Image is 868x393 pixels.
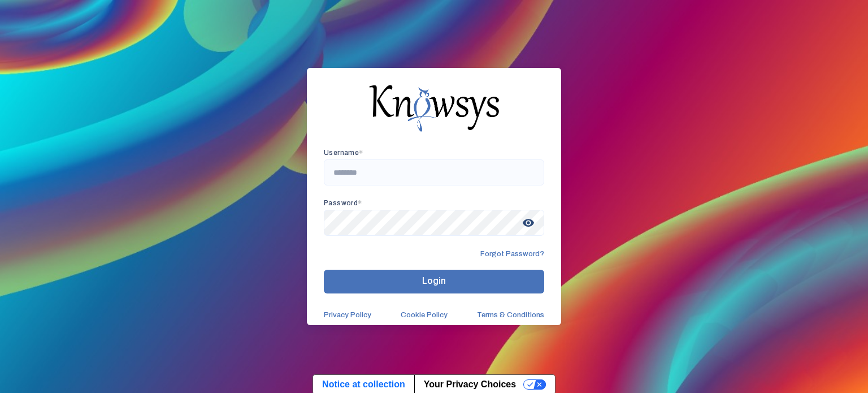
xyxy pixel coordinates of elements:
span: Login [422,275,446,286]
span: Forgot Password? [480,249,544,258]
span: visibility [518,213,539,233]
app-required-indication: Username [324,149,363,157]
img: knowsys-logo.png [369,85,499,131]
a: Terms & Conditions [477,310,544,319]
a: Cookie Policy [401,310,448,319]
app-required-indication: Password [324,199,362,207]
a: Privacy Policy [324,310,371,319]
button: Login [324,270,544,293]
